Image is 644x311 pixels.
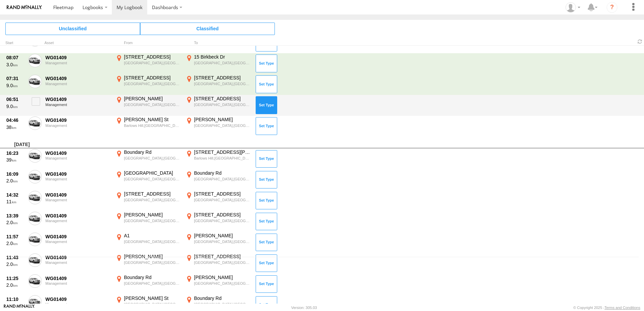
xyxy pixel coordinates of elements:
[6,199,25,205] div: 11
[45,261,111,265] div: Management
[115,149,182,169] label: Click to View Event Location
[5,23,140,35] span: Click to view Unclassified Trips
[194,191,251,197] div: [STREET_ADDRESS]
[45,150,111,156] div: WG01409
[6,124,25,130] div: 38
[194,274,251,280] div: [PERSON_NAME]
[45,117,111,123] div: WG01409
[256,171,277,188] button: Click to Set
[45,219,111,223] div: Management
[5,41,26,45] div: Click to Sort
[124,123,181,128] div: Barlows Hill,[GEOGRAPHIC_DATA]
[124,302,181,307] div: [GEOGRAPHIC_DATA],[GEOGRAPHIC_DATA]
[6,75,25,81] div: 07:31
[6,82,25,89] div: 9.0
[6,62,25,68] div: 3.0
[256,192,277,209] button: Click to Set
[6,178,25,184] div: 2.0
[124,218,181,223] div: [GEOGRAPHIC_DATA],[GEOGRAPHIC_DATA]
[573,306,640,310] div: © Copyright 2025 -
[607,2,617,13] i: ?
[115,253,182,273] label: Click to View Event Location
[6,234,25,240] div: 11:57
[6,282,25,288] div: 2.0
[124,102,181,107] div: [GEOGRAPHIC_DATA],[GEOGRAPHIC_DATA]
[45,55,111,61] div: WG01409
[185,212,252,231] label: Click to View Event Location
[6,96,25,102] div: 06:51
[6,303,25,309] div: 5.0
[140,23,275,35] span: Click to view Classified Trips
[185,233,252,252] label: Click to View Event Location
[194,260,251,265] div: [GEOGRAPHIC_DATA],[GEOGRAPHIC_DATA]
[45,82,111,86] div: Management
[6,213,25,219] div: 13:39
[124,170,181,176] div: [GEOGRAPHIC_DATA]
[124,61,181,65] div: [GEOGRAPHIC_DATA],[GEOGRAPHIC_DATA]
[115,233,182,252] label: Click to View Event Location
[256,254,277,272] button: Click to Set
[185,191,252,210] label: Click to View Event Location
[194,281,251,286] div: [GEOGRAPHIC_DATA],[GEOGRAPHIC_DATA]
[45,281,111,285] div: Management
[45,198,111,202] div: Management
[124,260,181,265] div: [GEOGRAPHIC_DATA],[GEOGRAPHIC_DATA]
[256,96,277,114] button: Click to Set
[291,306,317,310] div: Version: 305.03
[256,150,277,168] button: Click to Set
[194,54,251,60] div: 15 Birkbeck Dr
[45,254,111,261] div: WG01409
[45,296,111,302] div: WG01409
[256,234,277,251] button: Click to Set
[124,75,181,81] div: [STREET_ADDRESS]
[185,116,252,136] label: Click to View Event Location
[256,75,277,93] button: Click to Set
[6,171,25,177] div: 16:09
[45,234,111,240] div: WG01409
[45,96,111,102] div: WG01409
[45,61,111,65] div: Management
[194,233,251,239] div: [PERSON_NAME]
[45,240,111,244] div: Management
[185,96,252,115] label: Click to View Event Location
[194,212,251,218] div: [STREET_ADDRESS]
[7,5,42,10] img: rand-logo.svg
[6,117,25,123] div: 04:46
[124,253,181,260] div: [PERSON_NAME]
[115,116,182,136] label: Click to View Event Location
[115,212,182,231] label: Click to View Event Location
[124,281,181,286] div: [GEOGRAPHIC_DATA],[GEOGRAPHIC_DATA]
[256,275,277,293] button: Click to Set
[194,75,251,81] div: [STREET_ADDRESS]
[256,117,277,135] button: Click to Set
[185,274,252,294] label: Click to View Event Location
[194,218,251,223] div: [GEOGRAPHIC_DATA],[GEOGRAPHIC_DATA]
[185,149,252,169] label: Click to View Event Location
[185,41,252,45] div: To
[194,156,251,161] div: Barlows Hill,[GEOGRAPHIC_DATA]
[563,2,583,12] div: Craig Lipsey
[44,41,112,45] div: Asset
[115,75,182,94] label: Click to View Event Location
[6,240,25,246] div: 2.0
[124,212,181,218] div: [PERSON_NAME]
[605,306,640,310] a: Terms and Conditions
[185,253,252,273] label: Click to View Event Location
[124,191,181,197] div: [STREET_ADDRESS]
[124,239,181,244] div: [GEOGRAPHIC_DATA],[GEOGRAPHIC_DATA]
[6,254,25,261] div: 11:43
[194,123,251,128] div: [GEOGRAPHIC_DATA],[GEOGRAPHIC_DATA]
[124,116,181,123] div: [PERSON_NAME] St
[124,295,181,301] div: [PERSON_NAME] St
[194,149,251,155] div: [STREET_ADDRESS][PERSON_NAME]
[124,54,181,60] div: [STREET_ADDRESS]
[185,170,252,189] label: Click to View Event Location
[124,274,181,280] div: Boundary Rd
[194,81,251,86] div: [GEOGRAPHIC_DATA],[GEOGRAPHIC_DATA]
[6,296,25,302] div: 11:10
[194,61,251,65] div: [GEOGRAPHIC_DATA],[GEOGRAPHIC_DATA]
[6,219,25,226] div: 2.0
[115,54,182,73] label: Click to View Event Location
[256,213,277,230] button: Click to Set
[6,275,25,281] div: 11:25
